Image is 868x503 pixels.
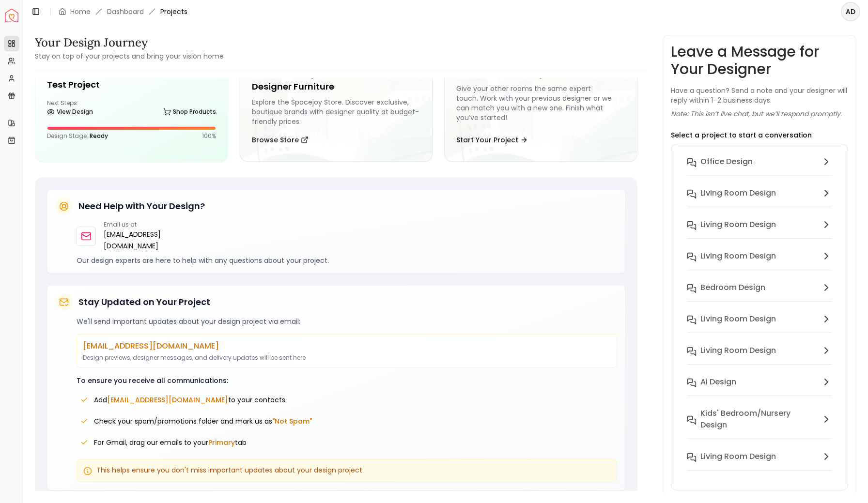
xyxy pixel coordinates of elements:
[77,256,617,265] p: Our design experts are here to help with any questions about your project.
[272,416,312,426] span: "Not Spam"
[252,97,421,126] div: Explore the Spacejoy Store. Discover exclusive, boutique brands with designer quality at budget-f...
[679,447,840,478] button: Living Room design
[841,2,860,21] button: AD
[78,199,205,213] h5: Need Help with Your Design?
[94,395,285,405] span: Add to your contacts
[700,187,776,199] h6: Living Room design
[35,35,224,50] h3: Your Design Journey
[679,309,840,341] button: Living Room design
[47,78,216,91] h5: Test Project
[94,438,247,447] span: For Gmail, drag our emails to your tab
[77,317,617,326] p: We'll send important updates about your design project via email:
[700,451,776,462] h6: Living Room design
[90,132,108,140] span: Ready
[78,295,210,309] h5: Stay Updated on Your Project
[700,282,765,293] h6: Bedroom design
[5,9,18,22] a: Spacejoy
[700,156,753,168] h6: Office design
[160,7,187,16] span: Projects
[700,408,817,431] h6: Kids' Bedroom/Nursery design
[679,183,840,215] button: Living Room design
[208,438,235,447] span: Primary
[83,354,611,362] p: Design previews, designer messages, and delivery updates will be sent here
[679,341,840,372] button: Living Room design
[5,9,18,22] img: Spacejoy Logo
[202,132,216,140] p: 100 %
[700,219,776,230] h6: Living Room design
[671,43,848,78] h3: Leave a Message for Your Designer
[35,51,224,61] small: Stay on top of your projects and bring your vision home
[94,416,312,426] span: Check your spam/promotions folder and mark us as
[671,86,848,105] p: Have a question? Send a note and your designer will reply within 1–2 business days.
[77,376,617,385] p: To ensure you receive all communications:
[679,404,840,447] button: Kids' Bedroom/Nursery design
[59,7,187,16] nav: breadcrumb
[671,109,842,119] p: Note: This isn’t live chat, but we’ll respond promptly.
[47,105,93,119] a: View Design
[671,130,812,140] p: Select a project to start a conversation
[96,465,364,475] span: This helps ensure you don't miss important updates about your design project.
[104,221,200,229] p: Email us at
[104,229,200,252] a: [EMAIL_ADDRESS][DOMAIN_NAME]
[252,66,421,93] h5: Your Gateway to Affordable Designer Furniture
[47,132,108,140] p: Design Stage:
[679,246,840,278] button: Living Room design
[456,84,625,126] div: Give your other rooms the same expert touch. Work with your previous designer or we can match you...
[252,130,309,150] button: Browse Store
[47,99,216,119] div: Next Steps:
[240,54,433,162] a: Your Gateway to Affordable Designer FurnitureExplore the Spacejoy Store. Discover exclusive, bout...
[444,54,637,162] a: Start Your Next ProjectGive your other rooms the same expert touch. Work with your previous desig...
[700,345,776,356] h6: Living Room design
[107,395,228,405] span: [EMAIL_ADDRESS][DOMAIN_NAME]
[679,372,840,404] button: Ai Design
[842,3,859,20] span: AD
[456,130,528,150] button: Start Your Project
[70,7,91,16] a: Home
[107,7,144,16] a: Dashboard
[700,376,736,388] h6: Ai Design
[163,105,216,119] a: Shop Products
[700,250,776,262] h6: Living Room design
[679,215,840,246] button: Living Room design
[83,340,611,352] p: [EMAIL_ADDRESS][DOMAIN_NAME]
[679,152,840,183] button: Office design
[700,313,776,325] h6: Living Room design
[679,278,840,309] button: Bedroom design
